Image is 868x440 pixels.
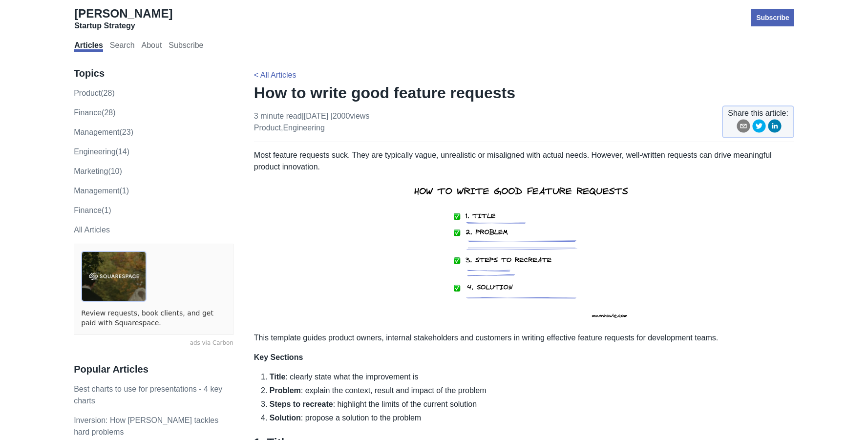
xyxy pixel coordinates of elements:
strong: Title [270,373,286,381]
a: Search [110,41,135,52]
li: : explain the context, result and impact of the problem [270,385,794,397]
h1: How to write good feature requests [254,83,794,103]
p: This template guides product owners, internal stakeholders and customers in writing effective fea... [254,332,794,344]
li: : highlight the limits of the current solution [270,398,794,410]
li: : clearly state what the improvement is [270,371,794,383]
a: Review requests, book clients, and get paid with Squarespace. [81,309,226,328]
a: Subscribe [751,8,794,27]
a: Best charts to use for presentations - 4 key charts [74,385,222,405]
a: About [142,41,162,52]
a: product [254,124,281,132]
strong: Steps to recreate [270,400,333,408]
a: management(23) [74,128,133,136]
strong: Problem [270,386,301,395]
h3: Topics [74,67,233,80]
p: 3 minute read | [DATE] , [254,110,370,134]
a: All Articles [74,226,110,234]
a: finance(28) [74,108,115,117]
a: marketing(10) [74,167,122,175]
a: ads via Carbon [74,339,233,348]
span: [PERSON_NAME] [74,7,172,20]
button: twitter [752,119,766,136]
a: Finance(1) [74,206,111,214]
a: engineering [283,124,324,132]
strong: Key Sections [254,353,303,361]
a: Articles [74,41,103,52]
div: Startup Strategy [74,21,172,31]
a: engineering(14) [74,147,129,156]
h3: Popular Articles [74,363,233,376]
img: how-to-write-good-feature-requests [403,173,645,324]
a: Inversion: How [PERSON_NAME] tackles hard problems [74,416,218,436]
p: Most feature requests suck. They are typically vague, unrealistic or misaligned with actual needs... [254,149,794,324]
a: Subscribe [169,41,203,52]
a: Management(1) [74,187,129,195]
strong: Solution [270,414,301,422]
a: [PERSON_NAME]Startup Strategy [74,6,172,31]
a: product(28) [74,89,115,97]
button: linkedin [768,119,782,136]
span: | 2000 views [331,112,370,120]
span: Share this article: [728,107,788,119]
button: email [737,119,750,136]
li: : propose a solution to the problem [270,412,794,424]
a: < All Articles [254,71,296,79]
img: ads via Carbon [81,251,147,302]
